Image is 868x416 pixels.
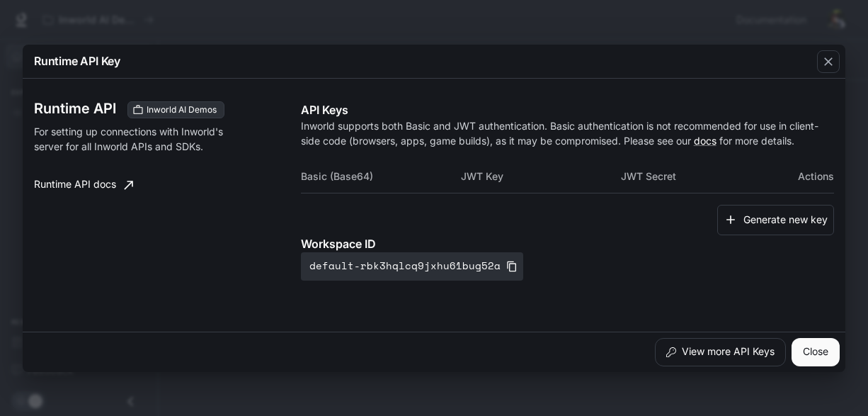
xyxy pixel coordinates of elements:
a: Runtime API docs [28,171,139,199]
p: For setting up connections with Inworld's server for all Inworld APIs and SDKs. [34,124,225,154]
th: Actions [781,159,834,193]
th: JWT Key [461,159,621,193]
div: These keys will apply to your current workspace only [127,101,224,118]
button: Close [792,338,840,366]
h3: Runtime API [34,101,116,116]
p: Workspace ID [301,235,834,252]
a: docs [694,135,716,147]
button: Generate new key [717,205,834,235]
p: Runtime API Key [34,52,120,69]
p: API Keys [301,101,834,118]
span: Inworld AI Demos [141,103,222,116]
p: Inworld supports both Basic and JWT authentication. Basic authentication is not recommended for u... [301,118,834,148]
button: default-rbk3hqlcq9jxhu61bug52a [301,252,523,281]
th: JWT Secret [621,159,781,193]
th: Basic (Base64) [301,159,461,193]
button: View more API Keys [655,338,786,366]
